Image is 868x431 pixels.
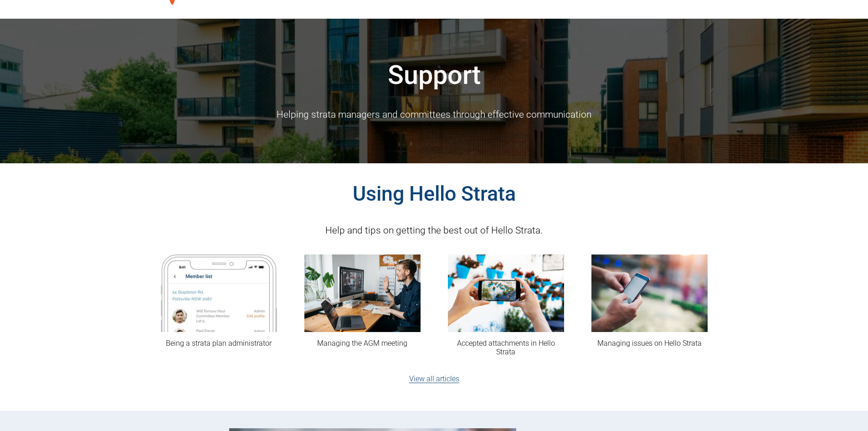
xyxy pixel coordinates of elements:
[304,254,421,332] img: Managing the AGM meeting
[409,374,459,383] a: View all articles
[161,254,277,332] img: Being a strata plan administrator
[161,222,708,239] p: Help and tips on getting the best out of Hello Strata.
[591,254,708,332] img: Managing issues on Hello Strata
[317,339,407,348] a: Managing the AGM meeting
[448,254,564,332] img: Accepted attachments in Hello Strata
[161,106,708,123] p: Helping strata managers and committees through effective communication
[597,339,702,348] a: Managing issues on Hello Strata
[161,181,708,207] h2: Using Hello Strata
[457,339,555,356] a: Accepted attachments in Hello Strata
[161,59,708,92] h1: Support
[166,339,272,348] a: Being a strata plan administrator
